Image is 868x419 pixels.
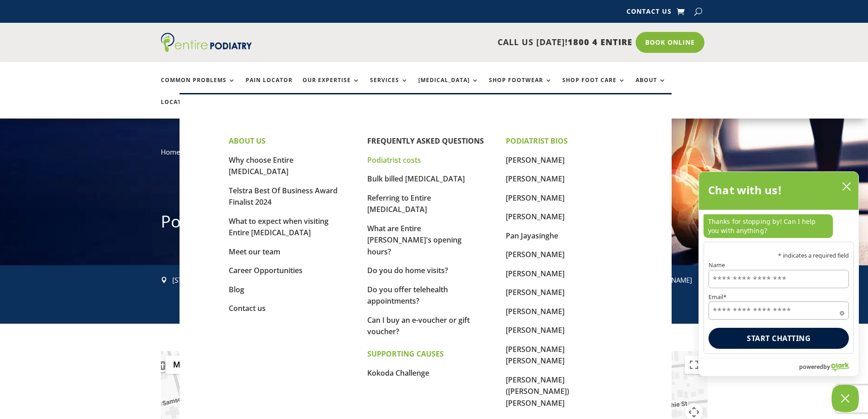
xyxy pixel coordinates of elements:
[506,287,565,297] a: [PERSON_NAME]
[506,155,565,165] a: [PERSON_NAME]
[367,265,448,275] a: Do you do home visits?
[161,33,252,52] img: logo (1)
[489,77,552,97] a: Shop Footwear
[161,277,167,283] span: 
[685,356,703,374] button: Toggle fullscreen view
[699,171,859,376] div: olark chatbox
[839,180,854,193] button: close chatbox
[229,186,338,207] a: Telstra Best Of Business Award Finalist 2024
[229,155,293,177] a: Why choose Entire [MEDICAL_DATA]
[832,385,859,412] button: Close Chatbox
[506,306,565,316] a: [PERSON_NAME]
[172,274,289,286] p: [STREET_ADDRESS]
[161,77,236,97] a: Common Problems
[708,181,782,199] h2: Chat with us!
[709,301,849,320] input: Email
[506,325,565,335] a: [PERSON_NAME]
[367,315,470,337] a: Can I buy an e-voucher or gift voucher?
[367,155,421,165] a: Podiatrist costs
[506,136,568,146] strong: PODIATRIST BIOS
[367,136,484,146] a: FREQUENTLY ASKED QUESTIONS
[709,328,849,349] button: Start chatting
[287,36,632,48] p: CALL US [DATE]!
[506,193,565,203] a: [PERSON_NAME]
[161,45,252,54] a: Entire Podiatry
[367,223,462,257] a: What are Entire [PERSON_NAME]'s opening hours?
[799,361,823,372] span: powered
[568,36,632,47] span: 1800 4 ENTIRE
[799,359,858,376] a: Powered by Olark
[229,303,266,313] a: Contact us
[229,285,244,295] a: Blog
[709,253,849,259] p: * indicates a required field
[370,77,408,97] a: Services
[246,77,293,97] a: Pain Locator
[367,193,431,215] a: Referring to Entire [MEDICAL_DATA]
[161,147,180,156] a: Home
[303,77,360,97] a: Our Expertise
[709,270,849,288] input: Name
[367,285,448,306] a: Do you offer telehealth appointments?
[506,231,558,241] a: Pan Jayasinghe
[229,247,280,257] a: Meet our team
[367,349,444,359] strong: SUPPORTING CAUSES
[840,309,844,314] span: Required field
[229,216,329,238] a: What to expect when visiting Entire [MEDICAL_DATA]
[709,294,849,300] label: Email*
[506,212,565,222] a: [PERSON_NAME]
[161,146,708,165] nav: breadcrumb
[161,99,206,119] a: Locations
[165,356,197,374] button: Show street map
[506,375,569,408] a: [PERSON_NAME] ([PERSON_NAME]) [PERSON_NAME]
[823,361,830,372] span: by
[709,262,849,268] label: Name
[627,8,672,18] a: Contact Us
[506,269,565,279] a: [PERSON_NAME]
[704,214,833,238] p: Thanks for stopping by! Can I help you with anything?
[229,136,266,146] strong: ABOUT US
[506,249,565,259] a: [PERSON_NAME]
[367,174,465,184] a: Bulk billed [MEDICAL_DATA]
[229,265,303,275] a: Career Opportunities
[506,174,565,184] a: [PERSON_NAME]
[636,32,704,53] a: Book Online
[506,344,565,366] a: [PERSON_NAME] [PERSON_NAME]
[699,210,858,242] div: chat
[367,368,429,378] a: Kokoda Challenge
[418,77,479,97] a: [MEDICAL_DATA]
[161,210,708,238] h1: Podiatrist Strathpine
[562,77,626,97] a: Shop Foot Care
[636,77,666,97] a: About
